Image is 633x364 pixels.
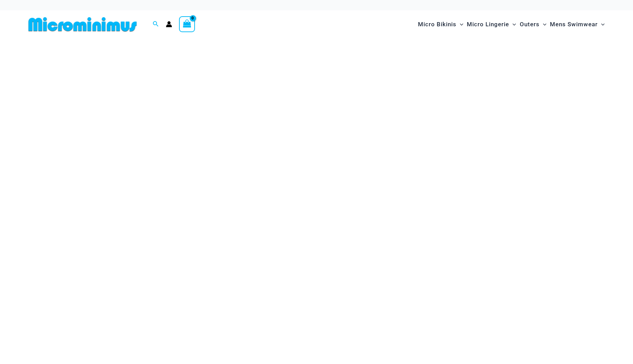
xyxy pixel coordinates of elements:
[548,14,606,35] a: Mens SwimwearMenu ToggleMenu Toggle
[418,16,456,33] span: Micro Bikinis
[467,16,509,33] span: Micro Lingerie
[415,13,607,36] nav: Site Navigation
[598,16,605,33] span: Menu Toggle
[509,16,516,33] span: Menu Toggle
[456,16,463,33] span: Menu Toggle
[166,21,172,27] a: Account icon link
[518,14,548,35] a: OutersMenu ToggleMenu Toggle
[465,14,518,35] a: Micro LingerieMenu ToggleMenu Toggle
[540,16,546,33] span: Menu Toggle
[153,20,159,29] a: Search icon link
[26,17,140,32] img: MM SHOP LOGO FLAT
[520,16,540,33] span: Outers
[416,14,465,35] a: Micro BikinisMenu ToggleMenu Toggle
[550,16,598,33] span: Mens Swimwear
[179,16,195,32] a: View Shopping Cart, empty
